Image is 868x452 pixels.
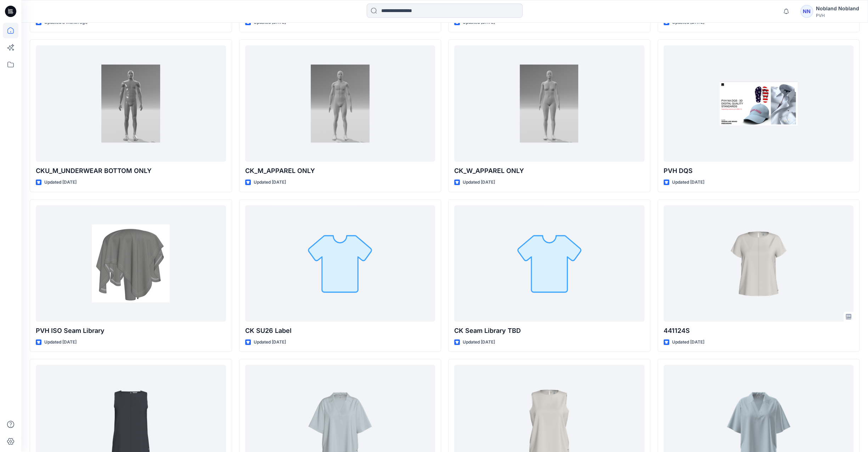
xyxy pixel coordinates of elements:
p: Updated [DATE] [463,179,495,186]
p: 441124S [664,326,854,336]
a: CK_M_APPAREL ONLY [245,45,435,162]
p: Updated [DATE] [254,179,286,186]
div: Nobland Nobland [816,4,859,13]
a: CK Seam Library TBD [454,205,644,322]
p: Updated [DATE] [44,179,77,186]
a: CK_W_APPAREL ONLY [454,45,644,162]
p: CK_M_APPAREL ONLY [245,166,435,176]
p: Updated [DATE] [672,339,704,346]
a: 441124S [664,205,854,322]
p: CK SU26 Label [245,326,435,336]
div: PVH [816,13,859,18]
p: PVH DQS [664,166,854,176]
p: Updated [DATE] [672,179,704,186]
p: CK Seam Library TBD [454,326,644,336]
a: CK SU26 Label [245,205,435,322]
div: NN [800,5,813,18]
a: PVH DQS [664,45,854,162]
a: CKU_M_UNDERWEAR BOTTOM ONLY [36,45,226,162]
a: PVH ISO Seam Library [36,205,226,322]
p: CKU_M_UNDERWEAR BOTTOM ONLY [36,166,226,176]
p: Updated [DATE] [463,339,495,346]
p: Updated [DATE] [44,339,77,346]
p: PVH ISO Seam Library [36,326,226,336]
p: CK_W_APPAREL ONLY [454,166,644,176]
p: Updated [DATE] [254,339,286,346]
